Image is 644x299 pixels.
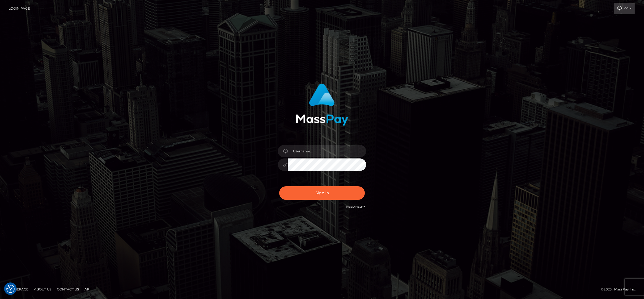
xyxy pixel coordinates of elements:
button: Consent Preferences [6,285,15,293]
a: Homepage [6,285,31,293]
button: Sign in [279,186,365,200]
a: API [82,285,93,293]
a: Login [614,3,635,14]
a: About Us [32,285,54,293]
a: Login Page [9,3,30,14]
a: Contact Us [55,285,81,293]
a: Need Help? [346,205,365,209]
input: Username... [288,145,366,157]
div: © 2025 , MassPay Inc. [601,286,640,292]
img: Revisit consent button [6,285,15,293]
img: MassPay Login [296,83,348,126]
